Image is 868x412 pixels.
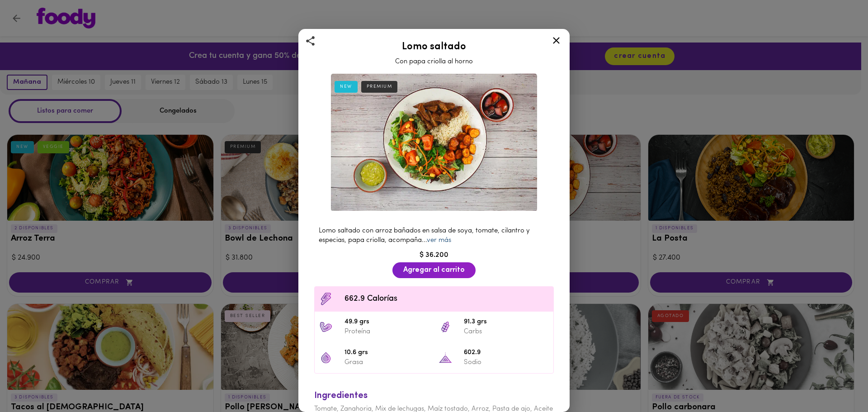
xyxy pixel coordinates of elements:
[314,389,554,403] div: Ingredientes
[310,250,558,260] div: $ 36.200
[464,358,549,367] p: Sodio
[335,81,358,93] div: NEW
[464,317,549,327] span: 91.3 grs
[344,348,429,358] span: 10.6 grs
[816,360,859,403] iframe: Messagebird Livechat Widget
[392,262,476,278] button: Agregar al carrito
[344,358,429,367] p: Grasa
[344,317,429,327] span: 49.9 grs
[319,320,333,334] img: 49.9 grs Proteína
[319,227,530,244] span: Lomo saltado con arroz bañados en salsa de soya, tomate, cilantro y especias, papa criolla, acomp...
[464,348,549,358] span: 602.9
[439,320,452,334] img: 91.3 grs Carbs
[310,42,558,52] h2: Lomo saltado
[427,237,451,244] a: ver más
[344,327,429,336] p: Proteína
[395,58,473,65] span: Con papa criolla al horno
[319,292,333,306] img: Contenido calórico
[344,293,549,305] span: 662.9 Calorías
[319,351,333,365] img: 10.6 grs Grasa
[403,266,465,275] span: Agregar al carrito
[361,81,398,93] div: PREMIUM
[331,74,537,211] img: Lomo saltado
[439,351,452,365] img: 602.9 Sodio
[464,327,549,336] p: Carbs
